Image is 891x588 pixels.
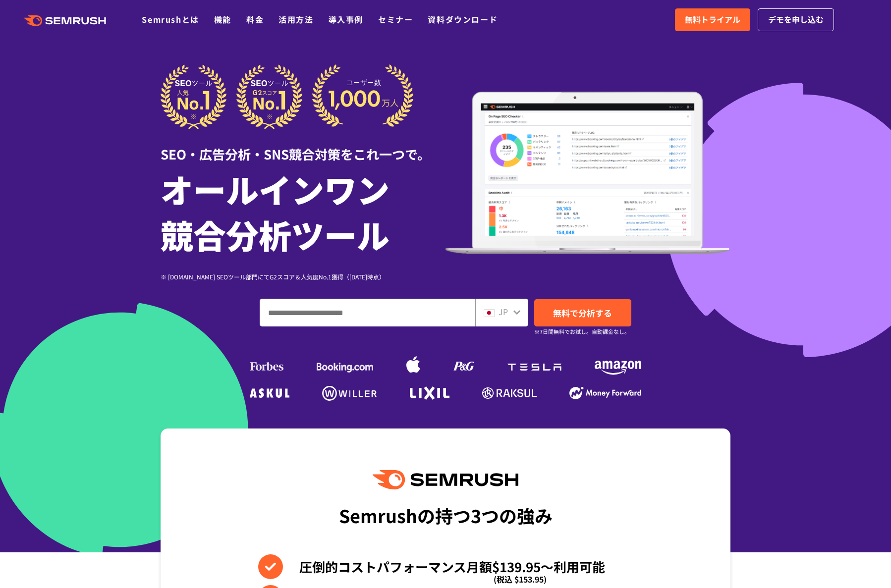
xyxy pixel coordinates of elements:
a: 導入事例 [329,13,363,25]
a: 資料ダウンロード [428,13,498,25]
a: 機能 [214,13,231,25]
span: 無料で分析する [553,307,612,319]
span: 無料トライアル [685,13,740,26]
small: ※7日間無料でお試し。自動課金なし。 [534,327,630,336]
input: ドメイン、キーワードまたはURLを入力してください [260,299,475,326]
img: Semrush [373,470,518,489]
a: デモを申し込む [758,8,834,31]
a: 無料トライアル [675,8,750,31]
a: Semrushとは [142,13,199,25]
div: ※ [DOMAIN_NAME] SEOツール部門にてG2スコア＆人気度No.1獲得（[DATE]時点） [161,272,445,281]
div: Semrushの持つ3つの強み [339,497,553,534]
li: 圧倒的コストパフォーマンス月額$139.95〜利用可能 [258,554,633,579]
a: 活用方法 [278,13,313,25]
a: 無料で分析する [534,299,631,326]
a: 料金 [246,13,264,25]
div: SEO・広告分析・SNS競合対策をこれ一つで。 [161,129,445,163]
span: JP [499,306,508,318]
a: セミナー [378,13,413,25]
span: デモを申し込む [768,13,824,26]
h1: オールインワン 競合分析ツール [161,166,445,257]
